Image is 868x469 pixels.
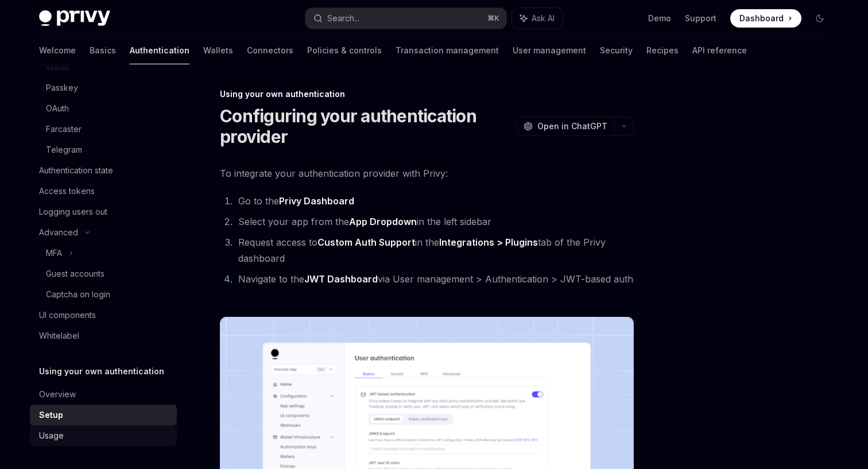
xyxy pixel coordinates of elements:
a: OAuth [30,98,177,119]
a: Connectors [247,37,293,64]
a: Demo [648,13,671,24]
a: UI components [30,305,177,325]
div: Search... [327,11,359,25]
a: API reference [692,37,747,64]
span: ⌘ K [487,14,499,23]
a: User management [513,37,586,64]
a: Basics [90,37,116,64]
a: Telegram [30,139,177,160]
a: Logging users out [30,201,177,222]
div: Whitelabel [39,329,79,343]
li: Select your app from the in the left sidebar [235,214,634,230]
a: Policies & controls [307,37,382,64]
h5: Using your own authentication [39,365,164,378]
div: Authentication state [39,164,113,177]
a: Dashboard [730,9,801,28]
a: Overview [30,384,177,405]
h1: Configuring your authentication provider [220,106,511,147]
a: Security [600,37,633,64]
a: Authentication [130,37,189,64]
span: Dashboard [739,13,784,24]
div: Captcha on login [46,288,110,301]
div: Usage [39,429,64,443]
span: Open in ChatGPT [537,121,607,132]
a: Setup [30,405,177,425]
a: Whitelabel [30,325,177,346]
li: Navigate to the via User management > Authentication > JWT-based auth [235,271,634,287]
div: Advanced [39,226,78,239]
a: Transaction management [396,37,499,64]
div: Guest accounts [46,267,104,281]
div: Telegram [46,143,82,157]
button: Open in ChatGPT [516,117,614,136]
a: Captcha on login [30,284,177,305]
button: Ask AI [512,8,563,29]
a: Support [685,13,716,24]
a: Privy Dashboard [279,195,354,207]
div: Using your own authentication [220,88,634,100]
a: Farcaster [30,119,177,139]
a: Welcome [39,37,76,64]
a: Passkey [30,77,177,98]
button: Search...⌘K [305,8,506,29]
a: JWT Dashboard [304,273,378,285]
li: Request access to in the tab of the Privy dashboard [235,234,634,266]
a: Guest accounts [30,263,177,284]
div: Setup [39,408,63,422]
div: UI components [39,308,96,322]
div: Overview [39,387,76,401]
strong: App Dropdown [349,216,417,227]
a: Usage [30,425,177,446]
li: Go to the [235,193,634,209]
span: To integrate your authentication provider with Privy: [220,165,634,181]
div: Farcaster [46,122,82,136]
strong: Custom Auth Support [317,237,415,248]
div: Passkey [46,81,78,95]
span: Ask AI [532,13,555,24]
a: Wallets [203,37,233,64]
div: MFA [46,246,62,260]
a: Recipes [646,37,679,64]
button: Toggle dark mode [811,9,829,28]
div: Logging users out [39,205,107,219]
div: Access tokens [39,184,95,198]
div: OAuth [46,102,69,115]
a: Integrations > Plugins [439,237,538,249]
img: dark logo [39,10,110,26]
a: Authentication state [30,160,177,181]
a: Access tokens [30,181,177,201]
